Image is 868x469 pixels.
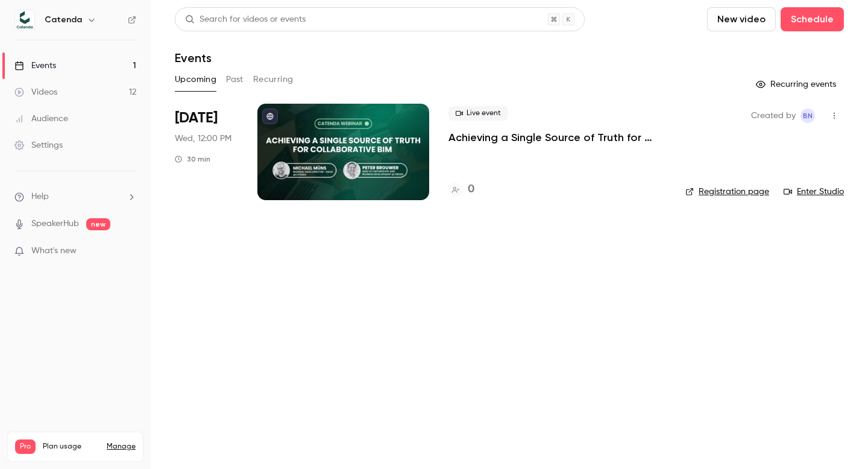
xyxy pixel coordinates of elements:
[31,190,49,203] span: Help
[185,13,306,26] div: Search for videos or events
[468,181,474,198] h4: 0
[175,51,212,65] h1: Events
[253,70,294,89] button: Recurring
[800,109,815,123] span: Benedetta Nadotti
[14,86,57,98] div: Videos
[707,7,776,31] button: New video
[175,109,218,128] span: [DATE]
[31,218,79,230] a: SpeakerHub
[15,10,34,30] img: Catenda
[15,439,36,454] span: Pro
[122,246,136,257] iframe: Noticeable Trigger
[750,75,844,94] button: Recurring events
[448,130,666,145] a: Achieving a Single Source of Truth for Collaborative BIM with 12build & Catenda
[14,60,56,72] div: Events
[14,139,63,151] div: Settings
[448,106,508,121] span: Live event
[43,442,99,452] span: Plan usage
[31,245,77,257] span: What's new
[685,186,769,198] a: Registration page
[175,133,231,145] span: Wed, 12:00 PM
[14,190,136,203] li: help-dropdown-opener
[175,104,238,200] div: Oct 8 Wed, 12:00 PM (Europe/Amsterdam)
[45,14,82,26] h6: Catenda
[803,109,813,123] span: BN
[226,70,244,89] button: Past
[781,7,844,31] button: Schedule
[175,154,210,164] div: 30 min
[784,186,844,198] a: Enter Studio
[107,442,136,452] a: Manage
[448,181,474,198] a: 0
[86,218,110,230] span: new
[175,70,216,89] button: Upcoming
[14,113,68,125] div: Audience
[751,109,796,123] span: Created by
